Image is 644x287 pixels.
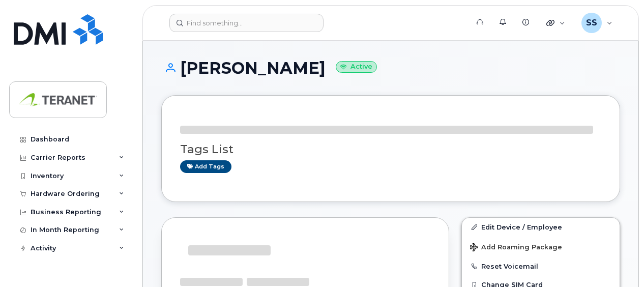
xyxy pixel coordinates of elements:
button: Add Roaming Package [462,236,620,257]
a: Edit Device / Employee [462,218,620,236]
span: Add Roaming Package [470,243,562,253]
small: Active [336,61,377,73]
button: Reset Voicemail [462,257,620,275]
a: Add tags [180,160,231,173]
h3: Tags List [180,143,601,156]
h1: [PERSON_NAME] [161,59,620,77]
